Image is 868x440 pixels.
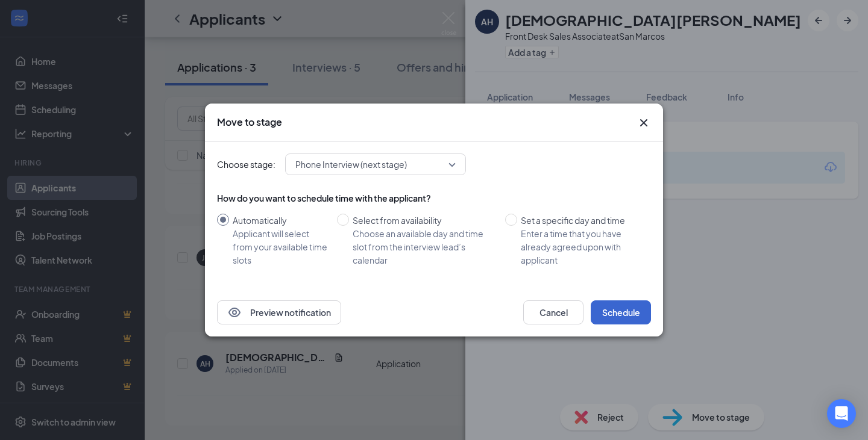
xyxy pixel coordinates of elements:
div: Automatically [233,214,327,227]
div: Applicant will select from your available time slots [233,227,327,267]
svg: Eye [227,305,242,320]
div: How do you want to schedule time with the applicant? [217,192,651,204]
div: Open Intercom Messenger [827,399,856,428]
svg: Cross [637,116,651,130]
span: Phone Interview (next stage) [295,155,407,173]
button: Schedule [591,300,651,324]
div: Enter a time that you have already agreed upon with applicant [521,227,641,267]
button: Close [637,116,651,130]
button: Cancel [523,300,583,324]
button: EyePreview notification [217,300,341,324]
div: Set a specific day and time [521,214,641,227]
h3: Move to stage [217,116,282,129]
span: Choose stage: [217,158,275,171]
div: Choose an available day and time slot from the interview lead’s calendar [353,227,495,267]
div: Select from availability [353,214,495,227]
